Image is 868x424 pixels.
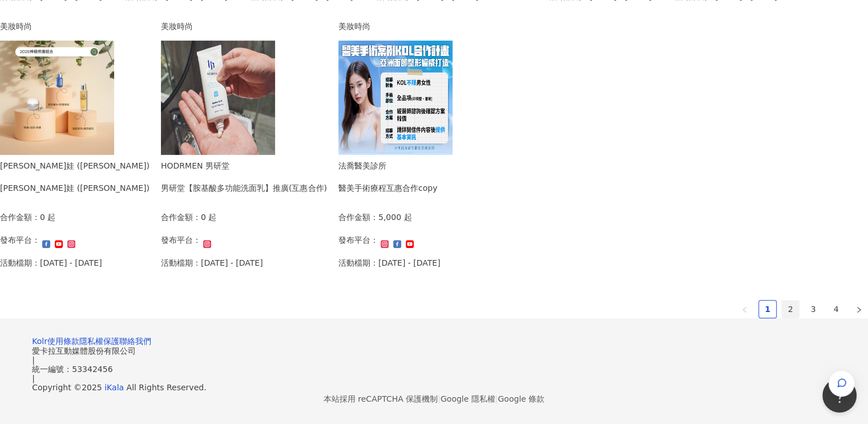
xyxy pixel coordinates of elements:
div: 美妝時尚 [338,20,453,33]
a: Google 條款 [498,394,544,403]
li: 2 [781,300,800,318]
span: 本站採用 reCAPTCHA 保護機制 [324,392,544,406]
p: 活動檔期：[DATE] - [DATE] [161,257,263,269]
div: Copyright © 2025 All Rights Reserved. [32,383,836,392]
a: 4 [827,301,845,318]
span: | [32,355,35,365]
iframe: Help Scout Beacon - Open [822,378,857,413]
span: | [438,394,441,403]
div: 美妝時尚 [161,20,327,33]
a: Kolr [32,337,47,346]
span: left [741,306,748,313]
li: Next Page [850,300,868,318]
p: 發布平台： [161,234,201,246]
span: | [32,374,35,383]
button: right [850,300,868,318]
p: 0 起 [40,211,55,223]
div: 愛卡拉互動媒體股份有限公司 [32,346,836,355]
img: 胺基酸多功能洗面乳 [161,41,275,155]
button: left [736,300,754,318]
a: 隱私權保護 [79,337,119,346]
a: 3 [805,301,822,318]
span: right [855,306,862,313]
span: | [495,394,498,403]
a: 聯絡我們 [119,337,151,346]
p: 0 起 [201,211,216,223]
img: 眼袋、隆鼻、隆乳、抽脂、墊下巴 [338,41,453,155]
p: 活動檔期：[DATE] - [DATE] [338,257,441,269]
p: 5,000 起 [378,211,412,223]
a: iKala [104,383,124,392]
div: 男研堂【胺基酸多功能洗面乳】推廣(互惠合作) [161,182,327,194]
p: 合作金額： [161,211,201,223]
a: Google 隱私權 [441,394,495,403]
li: 3 [804,300,822,318]
a: 1 [759,301,776,318]
div: 法喬醫美診所 [338,159,437,172]
a: 2 [782,301,799,318]
div: 統一編號：53342456 [32,365,836,374]
div: HODRMEN 男研堂 [161,159,327,172]
a: 使用條款 [47,337,79,346]
p: 發布平台： [338,234,378,246]
li: Previous Page [736,300,754,318]
div: 醫美手術療程互惠合作copy [338,182,437,194]
li: 1 [758,300,777,318]
p: 合作金額： [338,211,378,223]
li: 4 [827,300,845,318]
